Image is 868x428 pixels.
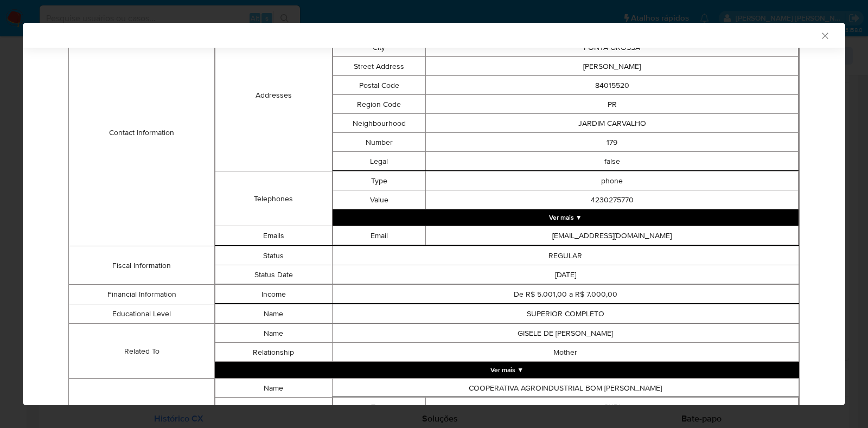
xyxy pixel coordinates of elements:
[333,114,426,133] td: Neighbourhood
[215,19,332,171] td: Addresses
[426,114,799,133] td: JARDIM CARVALHO
[215,265,332,284] td: Status Date
[426,152,799,171] td: false
[215,343,332,362] td: Relationship
[332,324,799,343] td: GISELE DE [PERSON_NAME]
[426,57,799,76] td: [PERSON_NAME]
[332,304,799,323] td: SUPERIOR COMPLETO
[215,285,332,304] td: Income
[215,379,332,398] td: Name
[333,226,426,245] td: Email
[332,285,799,304] td: De R$ 5.001,00 a R$ 7.000,00
[69,285,215,304] td: Financial Information
[333,76,426,95] td: Postal Code
[215,226,332,246] td: Emails
[426,171,799,190] td: phone
[215,171,332,226] td: Telephones
[426,226,799,245] td: [EMAIL_ADDRESS][DOMAIN_NAME]
[69,324,215,379] td: Related To
[215,304,332,323] td: Name
[333,190,426,209] td: Value
[332,246,799,265] td: REGULAR
[23,23,845,405] div: closure-recommendation-modal
[426,133,799,152] td: 179
[333,57,426,76] td: Street Address
[333,398,426,417] td: Type
[69,246,215,285] td: Fiscal Information
[333,171,426,190] td: Type
[332,379,799,398] td: COOPERATIVA AGROINDUSTRIAL BOM [PERSON_NAME]
[333,133,426,152] td: Number
[215,246,332,265] td: Status
[332,265,799,284] td: [DATE]
[333,209,799,226] button: Expand array
[426,190,799,209] td: 4230275770
[820,30,829,40] button: Fechar a janela
[215,324,332,343] td: Name
[426,95,799,114] td: PR
[332,343,799,362] td: Mother
[69,19,215,246] td: Contact Information
[69,304,215,324] td: Educational Level
[333,95,426,114] td: Region Code
[426,398,799,417] td: CNPJ
[426,76,799,95] td: 84015520
[215,362,799,378] button: Expand array
[333,152,426,171] td: Legal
